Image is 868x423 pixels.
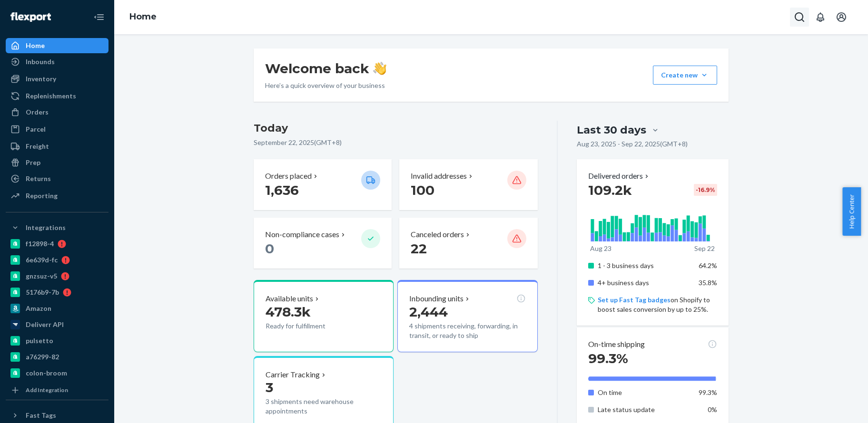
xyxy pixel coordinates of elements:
[588,350,628,366] span: 99.3%
[6,122,108,137] a: Parcel
[26,288,59,297] div: 5176b9-7b
[811,8,830,27] button: Open notifications
[6,365,108,381] a: colon-broom
[6,188,108,203] a: Reporting
[399,218,537,269] button: Canceled orders 22
[265,60,386,77] h1: Welcome back
[411,229,464,240] p: Canceled orders
[265,182,299,198] span: 1,636
[26,107,49,117] div: Orders
[254,280,394,352] button: Available units478.3kReady for fulfillment
[6,349,108,365] a: a76299-82
[26,336,53,346] div: pulsetto
[409,321,525,340] p: 4 shipments receiving, forwarding, in transit, or ready to ship
[265,240,274,257] span: 0
[6,269,108,284] a: gnzsuz-v5
[6,285,108,300] a: 5176b9-7b
[842,187,861,236] button: Help Center
[26,125,46,134] div: Parcel
[832,8,851,27] button: Open account menu
[577,139,688,149] p: Aug 23, 2025 - Sep 22, 2025 ( GMT+8 )
[6,385,108,396] a: Add Integration
[26,386,68,394] div: Add Integration
[265,171,312,182] p: Orders placed
[790,8,809,27] button: Open Search Box
[26,320,64,329] div: Deliverr API
[6,252,108,268] a: 6e639d-fc
[6,105,108,120] a: Orders
[653,66,717,85] button: Create new
[598,296,671,304] a: Set up Fast Tag badges
[409,293,464,304] p: Inbounding units
[26,57,55,67] div: Inbounds
[699,261,717,269] span: 64.2%
[708,405,717,413] span: 0%
[266,304,311,320] span: 478.3k
[411,182,434,198] span: 100
[26,91,76,101] div: Replenishments
[266,293,313,304] p: Available units
[6,54,108,69] a: Inbounds
[699,388,717,396] span: 99.3%
[26,158,40,167] div: Prep
[598,261,691,270] p: 1 - 3 business days
[26,174,51,183] div: Returns
[6,333,108,348] a: pulsetto
[254,159,392,210] button: Orders placed 1,636
[598,405,691,414] p: Late status update
[6,155,108,170] a: Prep
[26,191,58,201] div: Reporting
[26,304,51,313] div: Amazon
[26,368,67,378] div: colon-broom
[409,304,448,320] span: 2,444
[26,255,58,265] div: 6e639d-fc
[254,138,538,147] p: September 22, 2025 ( GMT+8 )
[26,239,54,249] div: f12898-4
[577,123,646,137] div: Last 30 days
[254,218,392,269] button: Non-compliance cases 0
[6,236,108,251] a: f12898-4
[122,3,164,31] ol: breadcrumbs
[588,182,632,198] span: 109.2k
[26,223,66,232] div: Integrations
[411,240,427,257] span: 22
[265,81,386,90] p: Here’s a quick overview of your business
[694,244,715,253] p: Sep 22
[6,88,108,104] a: Replenishments
[6,171,108,186] a: Returns
[397,280,537,352] button: Inbounding units2,4444 shipments receiving, forwarding, in transit, or ready to ship
[26,74,56,84] div: Inventory
[588,339,645,350] p: On-time shipping
[254,121,538,136] h3: Today
[6,317,108,332] a: Deliverr API
[266,397,382,416] p: 3 shipments need warehouse appointments
[6,38,108,53] a: Home
[6,408,108,423] button: Fast Tags
[265,229,339,240] p: Non-compliance cases
[373,62,386,75] img: hand-wave emoji
[10,12,51,22] img: Flexport logo
[598,278,691,288] p: 4+ business days
[129,11,157,22] a: Home
[694,184,717,196] div: -16.9 %
[590,244,612,253] p: Aug 23
[6,71,108,87] a: Inventory
[266,379,273,395] span: 3
[26,142,49,151] div: Freight
[411,171,467,182] p: Invalid addresses
[598,388,691,397] p: On time
[266,369,320,380] p: Carrier Tracking
[26,41,45,50] div: Home
[399,159,537,210] button: Invalid addresses 100
[6,220,108,235] button: Integrations
[699,279,717,287] span: 35.8%
[598,295,717,314] p: on Shopify to boost sales conversion by up to 25%.
[6,139,108,154] a: Freight
[266,321,354,331] p: Ready for fulfillment
[26,411,56,420] div: Fast Tags
[588,171,651,182] button: Delivered orders
[26,271,57,281] div: gnzsuz-v5
[6,301,108,316] a: Amazon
